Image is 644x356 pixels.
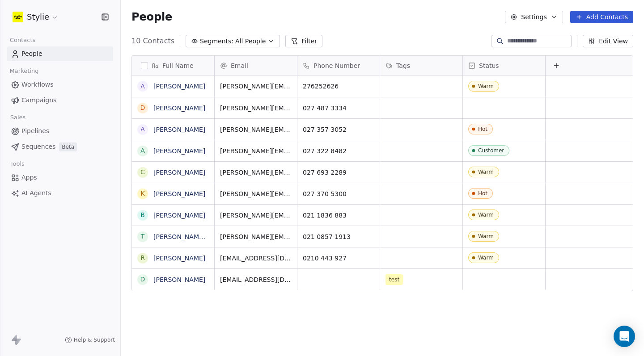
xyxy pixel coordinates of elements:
div: Full Name [132,56,214,75]
button: Edit View [583,35,633,47]
span: Full Name [162,61,194,70]
div: R [140,253,145,263]
div: Warm [478,169,494,175]
div: D [140,275,145,284]
div: Status [463,56,545,75]
span: Beta [59,142,77,151]
div: grid [215,75,634,348]
span: [PERSON_NAME][EMAIL_ADDRESS][DOMAIN_NAME] [220,104,292,113]
div: Open Intercom Messenger [614,326,635,347]
button: Add Contacts [570,11,633,23]
div: D [140,103,145,113]
a: Help & Support [65,336,115,343]
span: 10 Contacts [131,36,174,46]
a: People [7,46,113,61]
a: Workflows [7,77,113,92]
div: grid [132,75,215,348]
a: [PERSON_NAME] [153,169,205,176]
div: K [140,189,144,198]
span: Sequences [21,142,55,151]
span: Help & Support [74,336,115,343]
div: Email [215,56,297,75]
span: Tools [6,157,28,171]
a: [PERSON_NAME] [153,276,205,283]
div: Warm [478,255,494,261]
div: Hot [478,190,487,197]
a: [PERSON_NAME] [153,190,205,197]
a: AI Agents [7,186,113,201]
div: Customer [478,147,504,154]
span: 027 322 8482 [303,147,374,155]
span: Apps [21,173,37,182]
a: [PERSON_NAME] [153,147,205,155]
button: Settings [505,11,563,23]
span: 027 487 3334 [303,104,374,113]
div: Tags [380,56,462,75]
span: 021 0857 1913 [303,232,374,241]
a: Campaigns [7,93,113,108]
span: People [131,10,172,24]
span: [PERSON_NAME][EMAIL_ADDRESS][DOMAIN_NAME] [220,147,292,155]
div: Warm [478,233,494,239]
span: [EMAIL_ADDRESS][DOMAIN_NAME] [220,254,292,263]
a: [PERSON_NAME] [153,83,205,90]
span: [PERSON_NAME][EMAIL_ADDRESS][DOMAIN_NAME] [220,125,292,134]
span: [EMAIL_ADDRESS][DOMAIN_NAME] [220,275,292,284]
span: Workflows [21,80,54,89]
a: [PERSON_NAME] [153,105,205,112]
button: Filter [285,35,322,47]
span: Email [231,61,248,70]
span: [PERSON_NAME][EMAIL_ADDRESS][DOMAIN_NAME] [220,232,292,241]
div: Phone Number [297,56,380,75]
span: Campaigns [21,96,56,105]
span: Sales [6,111,30,124]
span: Phone Number [314,61,360,70]
img: stylie-square-yellow.svg [13,12,23,22]
div: A [140,146,145,155]
div: A [140,82,145,91]
span: Pipelines [21,126,49,136]
div: Warm [478,83,494,89]
span: 027 357 3052 [303,125,374,134]
a: [PERSON_NAME] [PERSON_NAME] [153,233,259,240]
a: Pipelines [7,124,113,138]
a: [PERSON_NAME] [153,212,205,219]
a: [PERSON_NAME] [153,255,205,262]
span: All People [235,37,266,46]
div: C [140,168,145,177]
div: Warm [478,212,494,218]
a: [PERSON_NAME] [153,126,205,133]
div: A [140,125,145,134]
span: [PERSON_NAME][EMAIL_ADDRESS][DOMAIN_NAME] [220,168,292,177]
span: Tags [396,61,410,70]
span: Segments: [200,37,233,46]
button: Stylie [11,9,60,25]
span: 276252626 [303,82,374,91]
span: Contacts [6,34,39,47]
span: AI Agents [21,188,51,198]
span: 021 1836 883 [303,211,374,220]
span: test [386,274,403,285]
span: 027 693 2289 [303,168,374,177]
span: [PERSON_NAME][EMAIL_ADDRESS][DOMAIN_NAME] [220,189,292,198]
a: Apps [7,170,113,185]
div: Hot [478,126,487,132]
span: [PERSON_NAME][EMAIL_ADDRESS][DOMAIN_NAME] [220,82,292,91]
div: T [141,232,145,241]
span: 027 370 5300 [303,189,374,198]
span: People [21,49,42,59]
span: 0210 443 927 [303,254,374,263]
a: SequencesBeta [7,139,113,154]
span: Marketing [6,64,42,78]
span: Stylie [27,11,49,23]
span: [PERSON_NAME][EMAIL_ADDRESS][PERSON_NAME][DOMAIN_NAME] [220,211,292,220]
div: B [140,210,145,220]
span: Status [479,61,499,70]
